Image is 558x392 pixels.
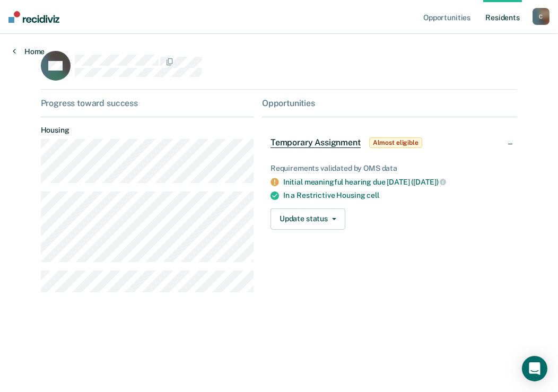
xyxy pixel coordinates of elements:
div: Requirements validated by OMS data [271,164,509,173]
div: Opportunities [262,98,517,108]
div: Temporary AssignmentAlmost eligible [262,126,517,160]
div: In a Restrictive Housing [283,191,509,200]
img: Recidiviz [8,11,59,23]
div: Open Intercom Messenger [522,356,547,381]
button: C [533,8,550,25]
span: Temporary Assignment [271,137,361,148]
div: Progress toward success [41,98,254,108]
div: Initial meaningful hearing due [DATE] ([DATE]) [283,177,509,187]
a: Home [13,47,45,56]
span: Almost eligible [369,137,422,148]
span: cell [367,191,379,199]
button: Update status [271,208,345,230]
dt: Housing [41,126,254,135]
